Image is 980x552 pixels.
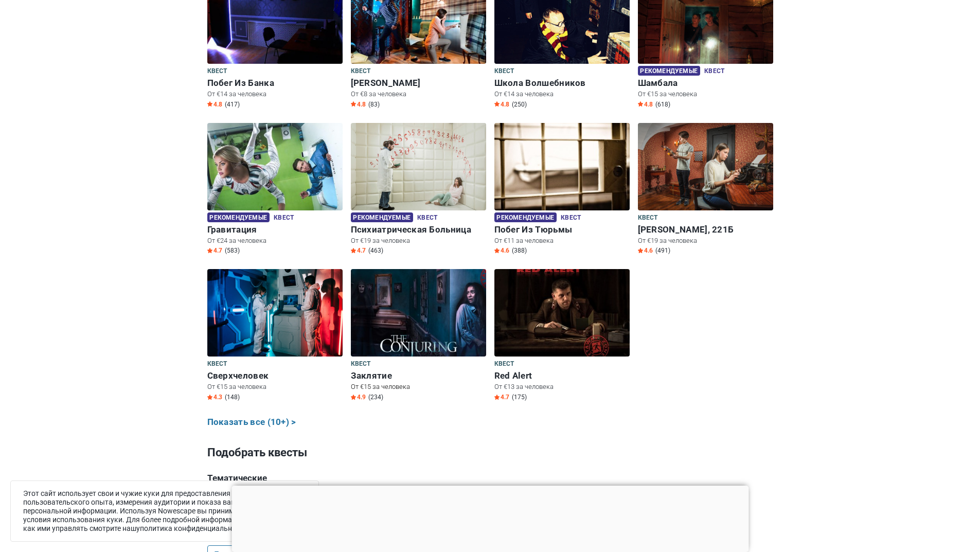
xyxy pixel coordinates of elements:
[351,123,486,210] img: Психиатрическая Больница
[494,90,630,99] p: От €14 за человека
[351,395,356,400] img: Star
[351,246,366,255] span: 4.7
[494,370,630,381] h6: Red Alert
[417,212,437,224] span: Квест
[512,100,527,109] span: (250)
[207,66,227,77] span: Квест
[207,416,296,429] a: Показать все (10+) >
[494,269,630,403] a: Red Alert Квест Red Alert От €13 за человека Star4.7 (175)
[561,212,581,224] span: Квест
[638,78,773,88] h6: Шамбала
[274,212,294,224] span: Квест
[207,382,343,391] p: От €15 за человека
[494,395,500,400] img: Star
[494,382,630,391] p: От €13 за человека
[494,101,500,106] img: Star
[638,212,658,224] span: Квест
[704,66,724,77] span: Квест
[494,100,509,109] span: 4.8
[494,359,514,370] span: Квест
[638,248,643,253] img: Star
[207,395,212,400] img: Star
[207,359,227,370] span: Квест
[207,248,212,253] img: Star
[351,393,366,401] span: 4.9
[207,269,343,357] img: Сверхчеловек
[512,393,527,401] span: (175)
[494,246,509,255] span: 4.6
[494,78,630,88] h6: Школа Волшебников
[368,393,383,401] span: (234)
[231,486,749,549] iframe: Advertisement
[494,224,630,235] h6: Побег Из Тюрьмы
[351,123,486,257] a: Психиатрическая Больница Рекомендуемые Квест Психиатрическая Больница От €19 за человека Star4.7 ...
[368,100,380,109] span: (83)
[655,246,670,255] span: (491)
[351,212,413,222] span: Рекомендуемые
[351,100,366,109] span: 4.8
[494,393,509,401] span: 4.7
[207,473,773,483] h5: Тематические
[207,78,343,88] h6: Побег Из Банка
[494,236,630,245] p: От €11 за человека
[494,123,630,210] img: Побег Из Тюрьмы
[494,66,514,77] span: Квест
[225,246,240,255] span: (583)
[351,78,486,88] h6: [PERSON_NAME]
[638,123,773,210] img: Бейкер-Стрит, 221Б
[512,246,527,255] span: (388)
[351,359,371,370] span: Квест
[638,224,773,235] h6: [PERSON_NAME], 221Б
[638,236,773,245] p: От €19 за человека
[494,248,500,253] img: Star
[494,212,557,222] span: Рекомендуемые
[10,480,319,542] div: Этот сайт использует свои и чужие куки для предоставления вам лучшего пользовательского опыта, из...
[351,269,486,403] a: Заклятие Квест Заклятие От €15 за человека Star4.9 (234)
[207,100,222,109] span: 4.8
[207,246,222,255] span: 4.7
[207,224,343,235] h6: Гравитация
[351,370,486,381] h6: Заклятие
[207,90,343,99] p: От €14 за человека
[207,370,343,381] h6: Сверхчеловек
[494,269,630,357] img: Red Alert
[351,101,356,106] img: Star
[207,123,343,210] img: Гравитация
[494,123,630,257] a: Побег Из Тюрьмы Рекомендуемые Квест Побег Из Тюрьмы От €11 за человека Star4.6 (388)
[207,393,222,401] span: 4.3
[351,224,486,235] h6: Психиатрическая Больница
[225,393,240,401] span: (148)
[638,101,643,106] img: Star
[638,246,653,255] span: 4.6
[207,212,270,222] span: Рекомендуемые
[655,100,670,109] span: (618)
[207,444,773,461] h3: Подобрать квесты
[638,66,700,76] span: Рекомендуемые
[638,90,773,99] p: От €15 за человека
[351,382,486,391] p: От €15 за человека
[207,236,343,245] p: От €24 за человека
[351,236,486,245] p: От €19 за человека
[638,100,653,109] span: 4.8
[638,123,773,257] a: Бейкер-Стрит, 221Б Квест [PERSON_NAME], 221Б От €19 за человека Star4.6 (491)
[368,246,383,255] span: (463)
[207,101,212,106] img: Star
[207,123,343,257] a: Гравитация Рекомендуемые Квест Гравитация От €24 за человека Star4.7 (583)
[225,100,240,109] span: (417)
[351,90,486,99] p: От €8 за человека
[207,269,343,403] a: Сверхчеловек Квест Сверхчеловек От €15 за человека Star4.3 (148)
[351,269,486,357] img: Заклятие
[351,66,371,77] span: Квест
[351,248,356,253] img: Star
